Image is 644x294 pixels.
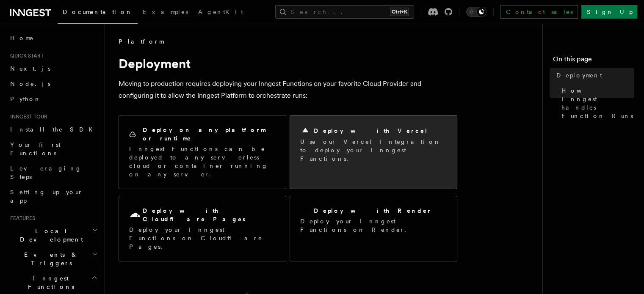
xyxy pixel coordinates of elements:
span: Deployment [556,71,602,80]
a: Node.js [7,76,100,91]
span: Inngest Functions [7,274,91,291]
a: Deploy with Cloudflare PagesDeploy your Inngest Functions on Cloudflare Pages. [119,196,286,261]
span: Home [10,34,34,42]
a: Install the SDK [7,122,100,137]
p: Deploy your Inngest Functions on Cloudflare Pages. [129,225,276,251]
a: Deployment [553,68,634,83]
span: Python [10,96,41,102]
h2: Deploy with Render [314,206,432,215]
a: Sign Up [581,5,637,19]
button: Toggle dark mode [466,7,486,17]
kbd: Ctrl+K [390,8,409,16]
a: Contact sales [500,5,578,19]
a: Deploy with RenderDeploy your Inngest Functions on Render. [290,196,457,261]
a: How Inngest handles Function Runs [558,83,634,124]
span: Install the SDK [10,126,98,133]
a: Examples [138,3,193,23]
p: Moving to production requires deploying your Inngest Functions on your favorite Cloud Provider an... [119,78,457,102]
a: Python [7,91,100,107]
span: Your first Functions [10,141,61,157]
span: How Inngest handles Function Runs [561,86,634,120]
p: Use our Vercel Integration to deploy your Inngest Functions. [300,137,447,163]
span: Leveraging Steps [10,165,82,180]
span: Documentation [63,8,133,15]
a: Deploy with VercelUse our Vercel Integration to deploy your Inngest Functions. [290,115,457,189]
a: AgentKit [193,3,248,23]
a: Your first Functions [7,137,100,161]
a: Home [7,30,100,46]
span: Next.js [10,65,50,72]
span: Examples [143,8,188,15]
button: Search...Ctrl+K [275,5,414,19]
span: Setting up your app [10,189,83,204]
span: AgentKit [198,8,243,15]
h2: Deploy with Cloudflare Pages [143,206,276,223]
h1: Deployment [119,56,457,71]
span: Quick start [7,52,44,59]
h2: Deploy on any platform or runtime [143,126,276,143]
a: Leveraging Steps [7,161,100,184]
h4: On this page [553,54,634,68]
span: Local Development [7,227,92,244]
span: Events & Triggers [7,250,92,267]
a: Documentation [58,3,138,24]
span: Inngest tour [7,113,47,120]
a: Next.js [7,61,100,76]
a: Setting up your app [7,184,100,208]
span: Features [7,215,35,222]
button: Local Development [7,223,100,247]
a: Deploy on any platform or runtimeInngest Functions can be deployed to any serverless cloud or con... [119,115,286,189]
svg: Cloudflare [129,209,141,221]
h2: Deploy with Vercel [314,126,428,135]
button: Events & Triggers [7,247,100,271]
p: Deploy your Inngest Functions on Render. [300,217,447,234]
p: Inngest Functions can be deployed to any serverless cloud or container running on any server. [129,145,276,179]
span: Platform [119,37,163,46]
span: Node.js [10,80,50,87]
